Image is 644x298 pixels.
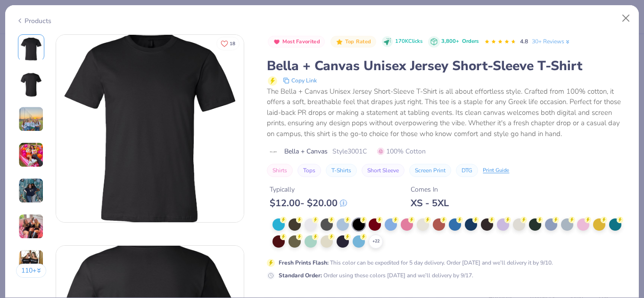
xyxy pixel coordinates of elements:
[362,164,405,177] button: Short Sleeve
[230,41,235,46] span: 18
[441,38,479,46] div: 3,800+
[279,271,473,280] div: Order using these colors [DATE] and we’ll delivery by 9/17.
[372,238,380,245] span: + 22
[279,258,553,267] div: This color can be expedited for 5 day delivery. Order [DATE] and we’ll delivery it by 9/10.
[18,178,44,203] img: User generated content
[297,164,321,177] button: Tops
[409,164,451,177] button: Screen Print
[330,36,376,48] button: Badge Button
[617,9,635,27] button: Close
[279,272,322,279] strong: Standard Order :
[16,264,47,278] button: 110+
[20,36,42,62] img: Front
[267,164,293,177] button: Shirts
[377,146,426,156] span: 100% Cotton
[411,197,449,209] div: XS - 5XL
[18,214,44,239] img: User generated content
[484,34,516,49] div: 4.8 Stars
[267,86,628,139] div: The Bella + Canvas Unisex Jersey Short-Sleeve T-Shirt is all about effortless style. Crafted from...
[395,38,422,46] span: 170K Clicks
[18,142,44,168] img: User generated content
[216,37,239,50] button: Like
[520,38,528,45] span: 4.8
[532,37,571,46] a: 30+ Reviews
[280,75,320,86] button: copy to clipboard
[456,164,478,177] button: DTG
[268,36,325,48] button: Badge Button
[18,250,44,275] img: User generated content
[18,106,44,132] img: User generated content
[284,146,328,156] span: Bella + Canvas
[483,167,509,175] div: Print Guide
[267,57,628,75] div: Bella + Canvas Unisex Jersey Short-Sleeve T-Shirt
[56,22,244,234] img: Front
[462,38,479,45] span: Orders
[16,16,51,26] div: Products
[345,39,372,44] span: Top Rated
[20,72,42,98] img: Back
[270,197,347,209] div: $ 12.00 - $ 20.00
[411,185,449,194] div: Comes In
[270,185,347,194] div: Typically
[273,38,281,46] img: Most Favorited sort
[279,259,329,266] strong: Fresh Prints Flash :
[332,146,367,156] span: Style 3001C
[326,164,357,177] button: T-Shirts
[282,39,320,44] span: Most Favorited
[267,148,280,156] img: brand logo
[336,38,343,46] img: Top Rated sort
